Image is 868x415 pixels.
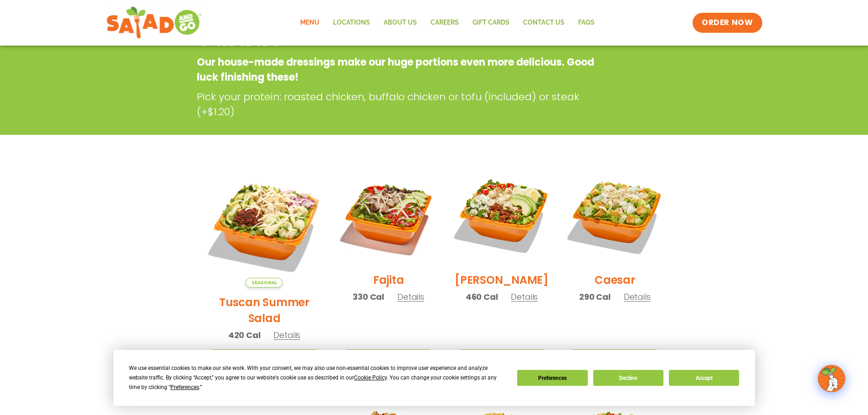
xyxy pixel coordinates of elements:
div: We use essential cookies to make our site work. With your consent, we may also use non-essential ... [129,364,506,392]
div: Cookie Consent Prompt [113,350,755,406]
a: Contact Us [516,12,571,33]
h2: Fajita [373,272,404,288]
span: 420 Cal [228,329,261,341]
h2: Tuscan Summer Salad [204,294,325,326]
p: Pick your protein: roasted chicken, buffalo chicken or tofu (included) or steak (+$1.20) [197,89,602,119]
span: Details [624,291,651,302]
a: FAQs [571,12,601,33]
a: About Us [377,12,424,33]
img: Product photo for Cobb Salad [452,166,551,265]
h2: [PERSON_NAME] [455,272,549,288]
img: Product photo for Tuscan Summer Salad [204,166,325,287]
button: Decline [593,370,663,386]
span: Preferences [170,384,199,390]
a: ORDER NOW [693,13,762,33]
span: ORDER NOW [702,17,753,28]
span: Details [397,291,424,302]
a: Locations [326,12,377,33]
img: new-SAG-logo-768×292 [106,5,202,41]
a: Start Your Order [565,349,664,369]
span: Seasonal [246,278,282,287]
a: Start Your Order [452,349,551,369]
button: Accept [669,370,739,386]
h2: Caesar [595,272,635,288]
a: Menu [293,12,326,33]
span: 290 Cal [579,291,611,303]
span: Details [273,329,300,341]
img: wpChatIcon [819,366,844,391]
a: Start Your Order [204,349,325,369]
button: Preferences [517,370,587,386]
span: Cookie Policy [354,374,387,381]
a: Careers [424,12,466,33]
img: Product photo for Caesar Salad [565,166,664,265]
a: Start Your Order [339,349,438,369]
img: Product photo for Fajita Salad [339,166,438,265]
span: 460 Cal [466,291,498,303]
nav: Menu [293,12,601,33]
span: 330 Cal [353,291,384,303]
p: Our house-made dressings make our huge portions even more delicious. Good luck finishing these! [197,55,598,85]
span: Details [511,291,538,302]
a: GIFT CARDS [466,12,516,33]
